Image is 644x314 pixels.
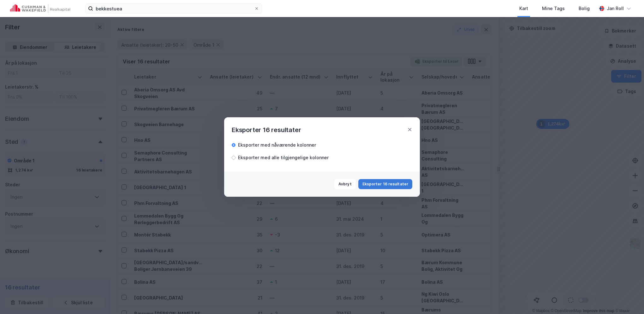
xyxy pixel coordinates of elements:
button: Avbryt [334,179,356,189]
div: Bolig [579,5,590,12]
button: Eksporter 16 resultater [358,179,412,189]
div: Kart [519,5,528,12]
img: cushman-wakefield-realkapital-logo.202ea83816669bd177139c58696a8fa1.svg [10,4,70,13]
div: Eksporter med nåværende kolonner [238,141,316,149]
div: Kontrollprogram for chat [612,284,644,314]
div: Mine Tags [542,5,565,12]
iframe: Chat Widget [612,284,644,314]
div: Jan Roll [607,5,624,12]
div: Eksporter med alle tilgjengelige kolonner [238,154,329,161]
div: Eksporter 16 resultater [232,125,301,135]
input: Søk på adresse, matrikkel, gårdeiere, leietakere eller personer [93,4,254,13]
